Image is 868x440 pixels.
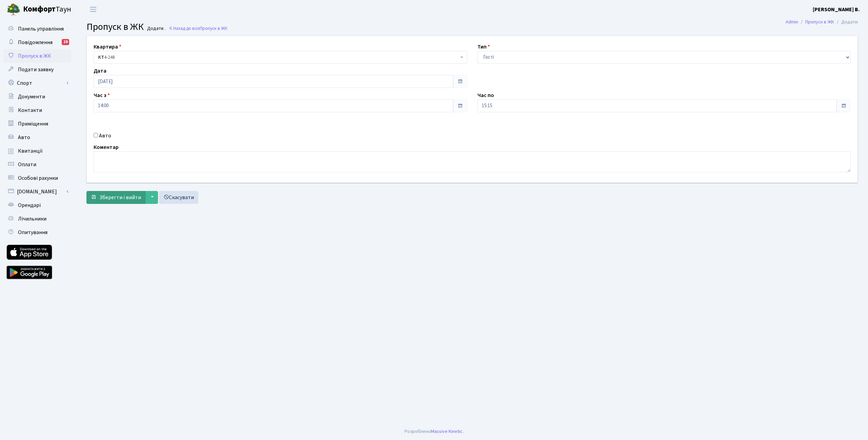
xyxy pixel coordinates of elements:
a: Massive Kinetic [431,428,462,435]
button: Зберегти і вийти [86,191,145,204]
a: Опитування [3,226,71,239]
span: Подати заявку [18,66,54,73]
a: Квитанції [3,144,71,158]
span: <b>КТ</b>&nbsp;&nbsp;&nbsp;&nbsp;4-248 [94,51,467,64]
span: Панель управління [18,25,64,33]
span: Контакти [18,107,42,114]
span: Документи [18,93,45,100]
span: Орендарі [18,202,41,209]
li: Додати [834,18,858,26]
a: [PERSON_NAME] В. [813,5,860,14]
a: Admin [786,18,798,25]
span: Приміщення [18,120,48,128]
b: [PERSON_NAME] В. [813,6,860,13]
span: Зберегти і вийти [99,194,141,201]
span: Оплати [18,161,36,168]
a: Спорт [3,76,71,90]
b: КТ [98,54,104,61]
div: 19 [62,39,69,45]
a: [DOMAIN_NAME] [3,185,71,198]
span: Пропуск в ЖК [86,20,144,34]
a: Орендарі [3,198,71,212]
span: Квитанції [18,147,43,155]
span: Пропуск в ЖК [18,52,51,60]
span: Повідомлення [18,39,53,46]
a: Панель управління [3,22,71,36]
small: Додати . [146,26,165,32]
label: Тип [477,43,490,51]
button: Переключити навігацію [85,4,102,15]
a: Скасувати [159,191,198,204]
a: Пропуск в ЖК [805,18,834,25]
a: Приміщення [3,117,71,131]
a: Авто [3,131,71,144]
nav: breadcrumb [775,15,868,29]
b: Комфорт [23,4,56,15]
a: Повідомлення19 [3,36,71,49]
span: Опитування [18,229,47,236]
span: Лічильники [18,215,46,223]
span: Особові рахунки [18,174,58,182]
a: Оплати [3,158,71,171]
a: Назад до всіхПропуск в ЖК [169,25,228,32]
img: logo.png [7,3,20,16]
a: Лічильники [3,212,71,226]
span: Таун [23,4,71,15]
span: Пропуск в ЖК [200,25,228,32]
div: Розроблено . [405,428,463,435]
a: Документи [3,90,71,103]
span: Авто [18,134,30,141]
a: Подати заявку [3,63,71,76]
label: Авто [99,132,111,140]
a: Пропуск в ЖК [3,49,71,63]
a: Особові рахунки [3,171,71,185]
span: <b>КТ</b>&nbsp;&nbsp;&nbsp;&nbsp;4-248 [98,54,459,61]
label: Квартира [94,43,121,51]
label: Коментар [94,143,119,151]
label: Час з [94,91,110,99]
label: Дата [94,67,106,75]
a: Контакти [3,103,71,117]
label: Час по [477,91,494,99]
